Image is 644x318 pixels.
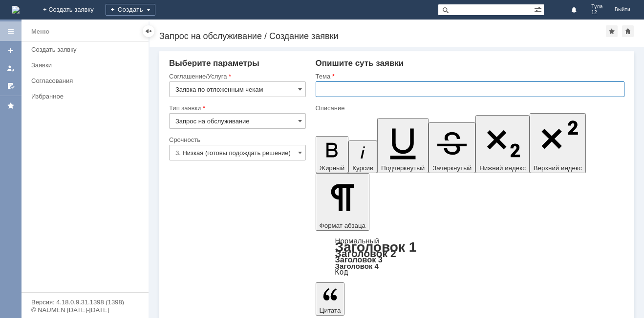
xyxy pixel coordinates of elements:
[3,60,19,76] a: Мои заявки
[316,238,624,276] div: Формат абзаца
[335,237,379,245] a: Нормальный
[432,164,472,172] span: Зачеркнутый
[335,268,348,277] a: Код
[31,307,139,313] div: © NAUMEN [DATE]-[DATE]
[12,6,20,14] a: Перейти на домашнюю страницу
[335,255,383,264] a: Заголовок 3
[591,4,603,10] span: Тула
[530,113,586,173] button: Верхний индекс
[159,31,606,41] div: Запрос на обслуживание / Создание заявки
[143,25,154,37] div: Скрыть меню
[3,78,19,94] a: Мои согласования
[591,10,603,16] span: 12
[316,105,623,111] div: Описание
[106,4,155,16] div: Создать
[606,25,618,37] div: Добавить в избранное
[31,93,132,100] div: Избранное
[377,118,429,173] button: Подчеркнутый
[31,299,139,305] div: Версия: 4.18.0.9.31.1398 (1398)
[169,73,304,79] div: Соглашение/Услуга
[320,222,365,229] span: Формат абзаца
[27,42,147,57] a: Создать заявку
[320,164,345,172] span: Жирный
[479,164,526,172] span: Нижний индекс
[3,43,19,59] a: Создать заявку
[169,137,304,143] div: Срочность
[31,61,143,69] div: Заявки
[27,58,147,73] a: Заявки
[348,140,377,173] button: Курсив
[316,136,349,173] button: Жирный
[381,164,425,172] span: Подчеркнутый
[316,59,404,68] span: Опишите суть заявки
[12,6,20,14] img: logo
[169,59,259,68] span: Выберите параметры
[475,115,530,173] button: Нижний индекс
[320,307,341,314] span: Цитата
[316,282,345,316] button: Цитата
[27,73,147,88] a: Согласования
[534,4,544,14] span: Расширенный поиск
[352,164,373,172] span: Курсив
[31,26,49,38] div: Меню
[335,248,396,259] a: Заголовок 2
[31,46,143,53] div: Создать заявку
[316,173,369,231] button: Формат абзаца
[335,262,379,270] a: Заголовок 4
[622,25,634,37] div: Сделать домашней страницей
[534,164,582,172] span: Верхний индекс
[429,122,475,173] button: Зачеркнутый
[316,73,623,79] div: Тема
[335,239,417,255] a: Заголовок 1
[31,77,143,84] div: Согласования
[169,105,304,111] div: Тип заявки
